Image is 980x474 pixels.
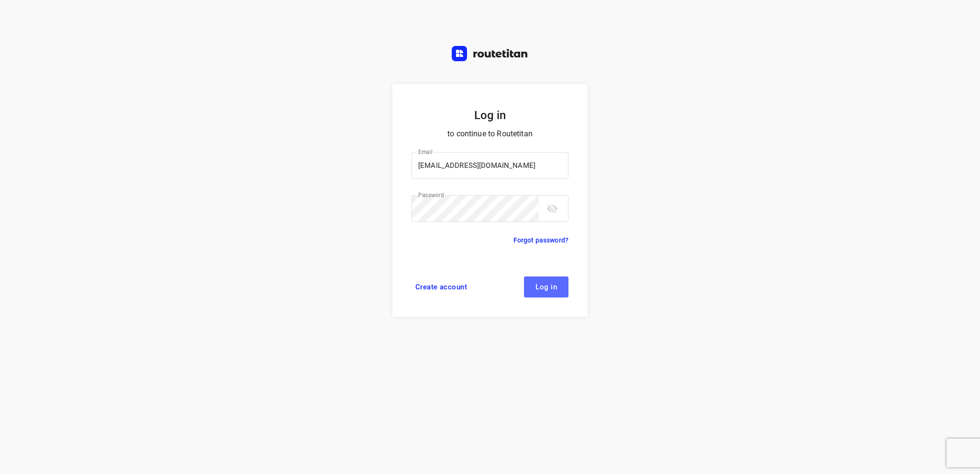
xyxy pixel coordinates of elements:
a: Create account [412,276,471,298]
button: Log in [524,276,568,298]
span: Log in [535,283,557,291]
p: to continue to Routetitan [412,127,568,141]
a: Routetitan [452,46,528,64]
h5: Log in [412,107,568,123]
a: Forgot password? [513,234,568,246]
img: Routetitan [452,46,528,61]
button: toggle password visibility [543,199,562,218]
span: Create account [415,283,467,291]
